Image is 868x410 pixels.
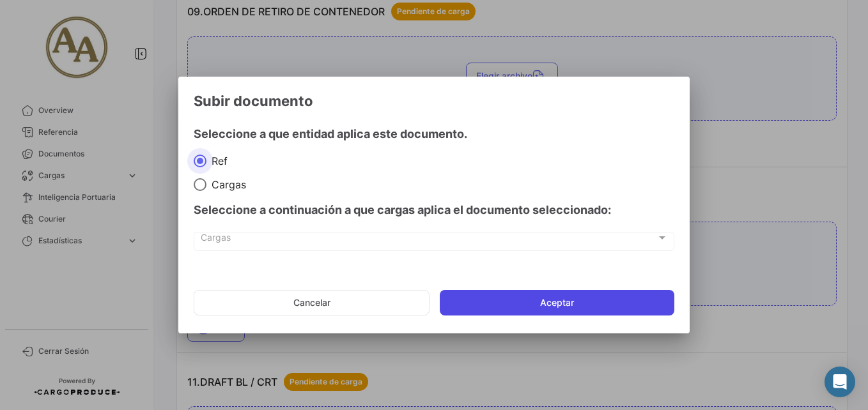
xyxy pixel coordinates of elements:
[194,201,674,219] h4: Seleccione a continuación a que cargas aplica el documento seleccionado:
[194,92,674,110] h3: Subir documento
[206,155,228,167] span: Ref
[201,235,656,246] span: Cargas
[194,290,430,315] button: Cancelar
[194,125,674,143] h4: Seleccione a que entidad aplica este documento.
[825,367,855,397] div: Abrir Intercom Messenger
[440,290,674,315] button: Aceptar
[206,178,246,191] span: Cargas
